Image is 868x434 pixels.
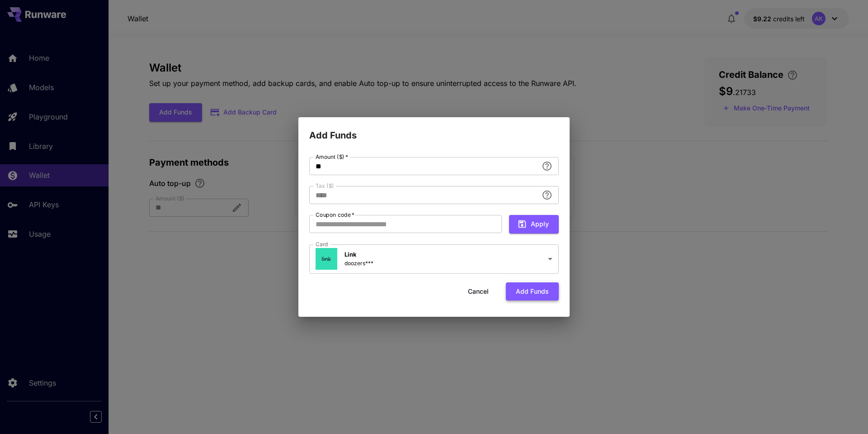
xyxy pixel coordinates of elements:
[506,282,559,301] button: Add funds
[458,282,499,301] button: Cancel
[316,211,354,219] label: Coupon code
[509,215,559,234] button: Apply
[344,250,373,259] p: Link
[298,117,570,143] h2: Add Funds
[316,240,328,248] label: Card
[316,153,348,161] label: Amount ($)
[316,182,334,190] label: Tax ($)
